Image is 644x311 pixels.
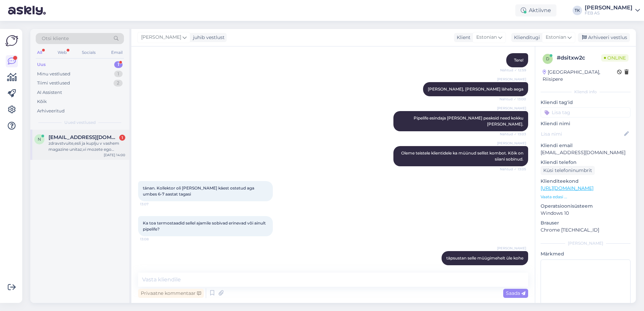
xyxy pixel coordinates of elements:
span: 13:08 [140,237,165,242]
span: Otsi kliente [42,35,69,42]
div: Web [56,48,68,57]
div: Uus [37,61,46,68]
span: [PERSON_NAME], [PERSON_NAME] läheb aega [428,87,523,92]
div: 1 [114,61,123,68]
span: tänan. Kollektor oli [PERSON_NAME] käest ostetud aga umbes 6-7 aastat tagasi [143,185,255,197]
div: # dsitxw2c [557,54,601,62]
span: täpsustan selle müügimehelt üle kohe [446,255,523,261]
div: Privaatne kommentaar [138,289,204,298]
div: 2 [114,80,123,87]
div: Kliendi info [541,89,631,95]
span: Tere! [514,58,523,63]
span: [PERSON_NAME] [497,77,526,82]
p: Operatsioonisüsteem [541,203,631,210]
div: juhib vestlust [190,34,225,41]
p: Brauser [541,219,631,227]
div: [PERSON_NAME] [541,240,631,246]
span: Nähtud ✓ 13:05 [500,167,526,172]
span: nataliapa3871@gmail.com [49,134,119,140]
div: [DATE] 14:00 [104,152,125,158]
div: Arhiveeri vestlus [578,33,630,42]
p: Kliendi tag'id [541,99,631,106]
div: TK [573,6,582,15]
span: [PERSON_NAME] [141,34,181,41]
div: 1 [119,135,125,141]
span: Pipelife esindaja [PERSON_NAME] peaksid need kokku [PERSON_NAME]. [414,115,524,127]
span: [PERSON_NAME] [497,246,526,251]
span: d [546,56,549,61]
span: Oleme teistele klientidele ka müünud sellist kombot. Kõik on siiani sobinud. [401,150,524,162]
span: Nähtud ✓ 13:03 [500,132,526,137]
img: Askly Logo [5,34,18,47]
div: All [36,48,43,57]
div: Minu vestlused [37,71,70,77]
div: Arhiveeritud [37,108,65,114]
div: [GEOGRAPHIC_DATA], Riisipere [543,69,617,83]
span: [PERSON_NAME] [497,106,526,111]
span: Uued vestlused [64,119,96,126]
span: Estonian [476,34,497,41]
span: Ka toa termostaadid sellel ajamile sobivad erinevad või ainult pipelife? [143,220,267,232]
span: 13:12 [501,266,526,271]
span: Saada [506,290,525,296]
span: [PERSON_NAME] [497,141,526,146]
div: Klient [454,34,471,41]
div: Küsi telefoninumbrit [541,166,595,175]
div: Aktiivne [515,4,556,16]
div: [PERSON_NAME] [585,5,633,10]
div: 1 [114,71,123,77]
div: AI Assistent [37,89,62,96]
div: zdravstvuite,esli ja kuplju v vashem magazine unitaz,vi mozete ego ustanovit v kvartire? [49,140,125,152]
p: Vaata edasi ... [541,194,631,200]
span: Online [601,54,629,62]
span: Nähtud ✓ 12:59 [500,68,526,73]
p: [EMAIL_ADDRESS][DOMAIN_NAME] [541,149,631,156]
span: Estonian [546,34,566,41]
span: Nähtud ✓ 13:00 [500,97,526,102]
input: Lisa tag [541,107,631,117]
p: Windows 10 [541,210,631,217]
p: Chrome [TECHNICAL_ID] [541,227,631,234]
input: Lisa nimi [541,130,623,138]
a: [PERSON_NAME]FEB AS [585,5,640,16]
div: FEB AS [585,10,633,16]
div: Kõik [37,98,47,105]
span: n [38,137,41,142]
p: Klienditeekond [541,178,631,185]
div: Socials [80,48,97,57]
span: 13:07 [140,202,165,207]
p: Märkmed [541,250,631,257]
a: [URL][DOMAIN_NAME] [541,185,593,191]
div: Tiimi vestlused [37,80,70,87]
p: Kliendi nimi [541,120,631,127]
p: Kliendi telefon [541,159,631,166]
p: Kliendi email [541,142,631,149]
div: Klienditugi [511,34,540,41]
div: Email [110,48,124,57]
